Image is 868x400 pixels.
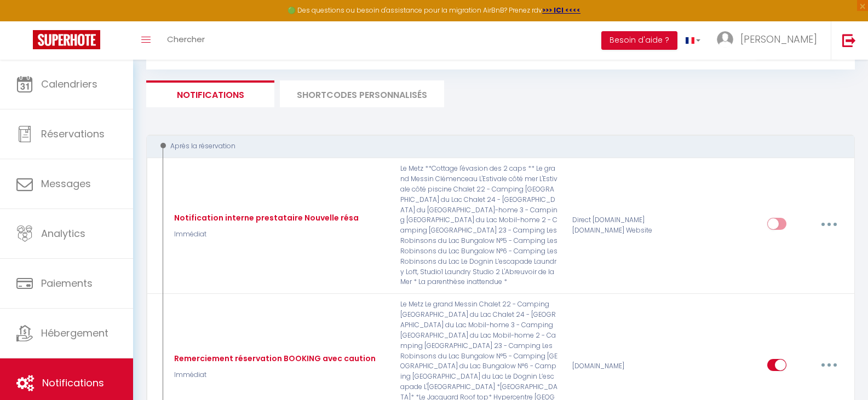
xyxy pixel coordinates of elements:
img: Super Booking [33,30,100,49]
div: Après la réservation [157,141,831,152]
p: Immédiat [171,370,376,380]
span: Chercher [167,33,205,45]
span: Calendriers [41,77,97,91]
p: Immédiat [171,229,359,240]
span: Messages [41,177,91,190]
span: Paiements [41,276,93,290]
div: Remerciement réservation BOOKING avec caution [171,352,376,364]
a: >>> ICI <<<< [542,5,580,15]
span: Réservations [41,127,105,141]
img: logout [842,33,856,47]
button: Besoin d'aide ? [601,31,677,50]
p: Le Metz **Cottage l'évasion des 2 caps ** Le grand Messin Clémenceau L'Estivale côté mer L'Estiva... [393,164,565,287]
a: ... [PERSON_NAME] [709,21,831,60]
span: Notifications [42,376,104,390]
span: Analytics [41,227,85,240]
span: [PERSON_NAME] [740,32,817,46]
li: Notifications [146,80,274,107]
li: SHORTCODES PERSONNALISÉS [280,80,444,107]
img: ... [717,31,733,48]
div: Direct [DOMAIN_NAME] [DOMAIN_NAME] Website [565,164,680,287]
a: Chercher [159,21,213,60]
span: Hébergement [41,326,108,340]
div: Notification interne prestataire Nouvelle résa [171,212,359,224]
